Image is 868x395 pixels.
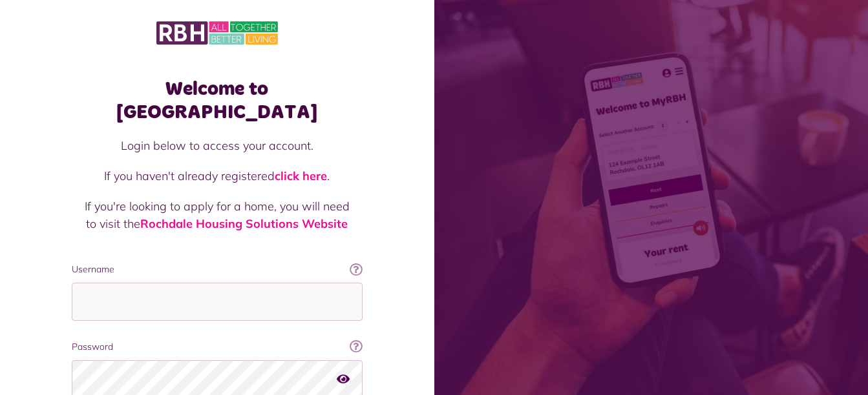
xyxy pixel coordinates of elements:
[275,168,327,183] a: click here
[140,216,348,231] a: Rochdale Housing Solutions Website
[85,137,350,154] p: Login below to access your account.
[85,167,350,185] p: If you haven't already registered .
[72,340,363,354] label: Password
[72,263,363,276] label: Username
[85,197,350,232] p: If you're looking to apply for a home, you will need to visit the
[156,19,278,46] img: MyRBH
[72,77,363,124] h1: Welcome to [GEOGRAPHIC_DATA]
